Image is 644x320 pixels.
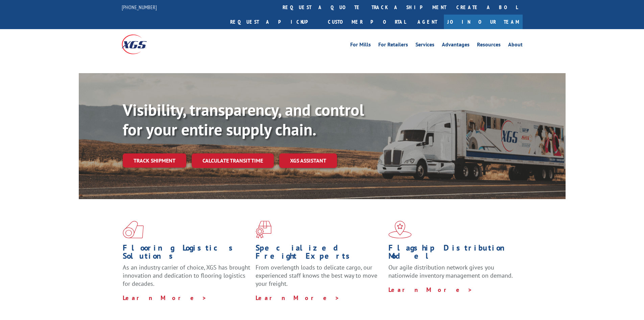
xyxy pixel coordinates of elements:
span: Our agile distribution network gives you nationwide inventory management on demand. [388,263,513,279]
a: Agent [411,15,444,29]
a: Request a pickup [225,15,323,29]
p: From overlength loads to delicate cargo, our experienced staff knows the best way to move your fr... [256,263,383,294]
h1: Flagship Distribution Model [388,244,516,263]
b: Visibility, transparency, and control for your entire supply chain. [123,99,364,140]
img: xgs-icon-total-supply-chain-intelligence-red [123,221,144,238]
a: For Mills [350,42,371,49]
a: About [508,42,523,49]
span: As an industry carrier of choice, XGS has brought innovation and dedication to flooring logistics... [123,263,250,287]
h1: Specialized Freight Experts [256,244,383,263]
a: Learn More > [256,294,340,302]
a: For Retailers [378,42,408,49]
a: Join Our Team [444,15,523,29]
a: XGS ASSISTANT [279,153,337,168]
a: Track shipment [123,153,186,168]
a: Customer Portal [323,15,411,29]
a: Advantages [442,42,470,49]
a: Learn More > [388,286,473,294]
img: xgs-icon-flagship-distribution-model-red [388,221,412,238]
a: Services [415,42,434,49]
h1: Flooring Logistics Solutions [123,244,251,263]
img: xgs-icon-focused-on-flooring-red [256,221,271,238]
a: Learn More > [123,294,207,302]
a: [PHONE_NUMBER] [122,4,157,10]
a: Resources [477,42,501,49]
a: Calculate transit time [192,153,274,168]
